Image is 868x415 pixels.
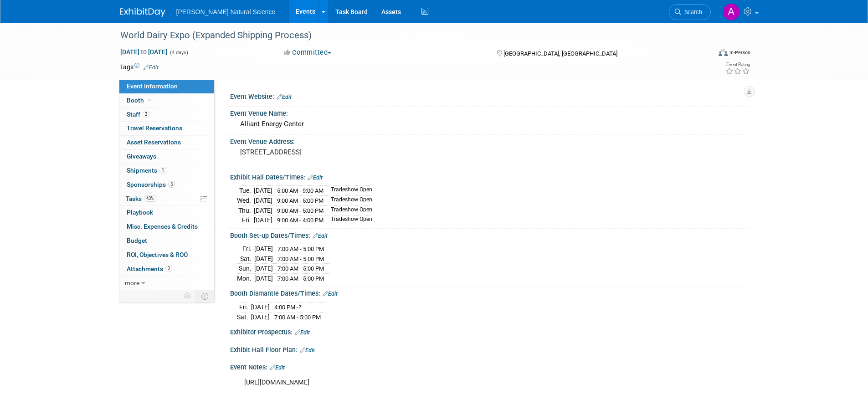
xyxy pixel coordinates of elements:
[254,196,272,206] td: [DATE]
[230,360,749,372] div: Event Notes:
[120,8,165,17] img: ExhibitDay
[295,329,310,336] a: Edit
[230,90,749,102] div: Event Website:
[119,94,214,108] a: Booth
[230,170,749,182] div: Exhibit Hall Dates/Times:
[237,196,254,206] td: Wed.
[143,111,149,118] span: 2
[230,107,749,118] div: Event Venue Name:
[237,244,254,254] td: Fri.
[281,48,335,57] button: Committed
[254,254,273,264] td: [DATE]
[119,108,214,122] a: Staff2
[119,122,214,135] a: Travel Reservations
[277,246,324,252] span: 7:00 AM - 5:00 PM
[127,181,175,188] span: Sponsorships
[254,215,272,225] td: [DATE]
[277,187,324,194] span: 5:00 AM - 9:00 AM
[119,248,214,262] a: ROI, Objectives & ROO
[230,343,749,355] div: Exhibit Hall Floor Plan:
[119,220,214,234] a: Misc. Expenses & Credits
[254,186,272,196] td: [DATE]
[657,47,751,61] div: Event Format
[237,312,251,322] td: Sat.
[127,209,153,216] span: Playbook
[125,279,139,287] span: more
[159,167,166,174] span: 1
[127,111,149,118] span: Staff
[119,192,214,206] a: Tasks43%
[127,265,172,272] span: Attachments
[119,80,214,93] a: Event Information
[254,264,273,274] td: [DATE]
[165,265,172,272] span: 2
[298,304,301,311] span: ?
[144,195,156,202] span: 43%
[117,27,697,44] div: World Dairy Expo (Expanded Shipping Process)
[195,290,214,302] td: Toggle Event Tabs
[325,186,372,196] td: Tradeshow Open
[719,49,728,56] img: Format-Inperson.png
[237,273,254,283] td: Mon.
[127,223,198,230] span: Misc. Expenses & Credits
[238,374,648,392] div: [URL][DOMAIN_NAME]
[254,244,273,254] td: [DATE]
[230,135,749,146] div: Event Venue Address:
[237,215,254,225] td: Fri.
[144,64,159,71] a: Edit
[277,217,324,224] span: 9:00 AM - 4:00 PM
[230,287,749,298] div: Booth Dismantle Dates/Times:
[119,262,214,276] a: Attachments2
[126,195,156,202] span: Tasks
[277,265,324,272] span: 7:00 AM - 5:00 PM
[127,124,182,132] span: Travel Reservations
[119,136,214,149] a: Asset Reservations
[274,314,321,321] span: 7:00 AM - 5:00 PM
[681,9,702,15] span: Search
[237,117,742,131] div: Alliant Energy Center
[127,138,181,146] span: Asset Reservations
[729,49,750,56] div: In-Person
[237,186,254,196] td: Tue.
[127,237,147,244] span: Budget
[251,302,270,313] td: [DATE]
[325,215,372,225] td: Tradeshow Open
[503,50,617,57] span: [GEOGRAPHIC_DATA], [GEOGRAPHIC_DATA]
[277,256,324,262] span: 7:00 AM - 5:00 PM
[723,3,740,20] img: Annie Hinote
[254,205,272,215] td: [DATE]
[230,229,749,241] div: Booth Set-up Dates/Times:
[251,312,270,322] td: [DATE]
[120,62,159,72] td: Tags
[274,304,301,311] span: 4:00 PM -
[237,254,254,264] td: Sat.
[277,94,292,100] a: Edit
[119,206,214,220] a: Playbook
[308,174,323,181] a: Edit
[277,207,324,214] span: 9:00 AM - 5:00 PM
[277,275,324,282] span: 7:00 AM - 5:00 PM
[127,153,156,160] span: Giveaways
[325,196,372,206] td: Tradeshow Open
[254,273,273,283] td: [DATE]
[313,233,328,239] a: Edit
[237,205,254,215] td: Thu.
[119,150,214,164] a: Giveaways
[127,251,188,258] span: ROI, Objectives & ROO
[127,97,154,104] span: Booth
[169,50,188,56] span: (4 days)
[237,264,254,274] td: Sun.
[119,164,214,178] a: Shipments1
[120,48,168,56] span: [DATE] [DATE]
[237,302,251,313] td: Fri.
[270,364,285,371] a: Edit
[127,82,178,90] span: Event Information
[119,178,214,192] a: Sponsorships3
[325,205,372,215] td: Tradeshow Open
[180,290,196,302] td: Personalize Event Tab Strip
[176,8,276,15] span: [PERSON_NAME] Natural Science
[725,62,750,67] div: Event Rating
[300,347,315,354] a: Edit
[240,148,436,156] pre: [STREET_ADDRESS]
[127,167,166,174] span: Shipments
